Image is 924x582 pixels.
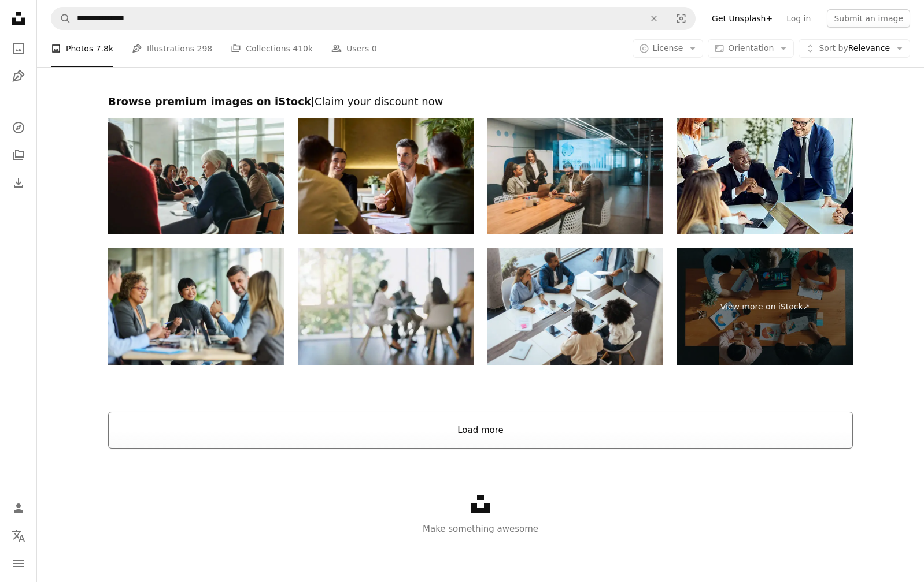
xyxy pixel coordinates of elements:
[298,118,474,235] img: Business professionals planning strategies
[7,171,30,195] a: Download History
[7,7,30,32] a: Home — Unsplash
[51,8,71,29] button: Search Unsplash
[19,30,28,39] img: website_grey.svg
[51,7,696,30] form: Find visuals sitewide
[728,43,774,53] span: Orientation
[7,65,30,88] a: Illustrations
[128,68,195,76] div: Keywords by Traffic
[487,118,663,235] img: Business woman leading meeting
[677,118,853,235] img: Professional Business Team Collaborating During a Meeting in a Modern Office Setting
[819,43,890,54] span: Relevance
[487,248,663,365] img: Diverse Team in a Business Meeting Collaborating on Projects
[108,95,853,109] h2: Browse premium images on iStock
[44,68,104,76] div: Domain Overview
[7,497,30,520] a: Log in / Sign up
[37,522,924,536] p: Make something awesome
[779,9,818,28] a: Log in
[197,42,213,55] span: 298
[641,8,667,29] button: Clear
[108,118,284,235] img: Diverse group of business professionals in a meeting with a woman speaking
[799,39,910,58] button: Sort byRelevance
[633,39,704,58] button: License
[108,248,284,365] img: Happy multiracial business team talking on a meeting in the office.
[108,412,853,449] button: Load more
[31,67,40,76] img: tab_domain_overview_orange.svg
[331,30,377,67] a: Users 0
[705,9,779,28] a: Get Unsplash+
[677,248,853,365] a: View more on iStock↗
[372,42,377,55] span: 0
[115,67,124,76] img: tab_keywords_by_traffic_grey.svg
[819,43,848,53] span: Sort by
[30,30,127,39] div: Domain: [DOMAIN_NAME]
[311,95,443,107] span: | Claim your discount now
[19,18,28,28] img: logo_orange.svg
[7,144,30,167] a: Collections
[32,18,57,28] div: v 4.0.25
[7,116,30,139] a: Explore
[827,9,910,28] button: Submit an image
[132,30,212,67] a: Illustrations 298
[653,43,683,53] span: License
[7,524,30,547] button: Language
[298,248,474,365] img: Business meeting, blurred background and people in office for teamwork, collaboration and plannin...
[293,42,313,55] span: 410k
[7,552,30,575] button: Menu
[7,37,30,60] a: Photos
[231,30,313,67] a: Collections 410k
[667,8,695,29] button: Visual search
[708,39,794,58] button: Orientation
